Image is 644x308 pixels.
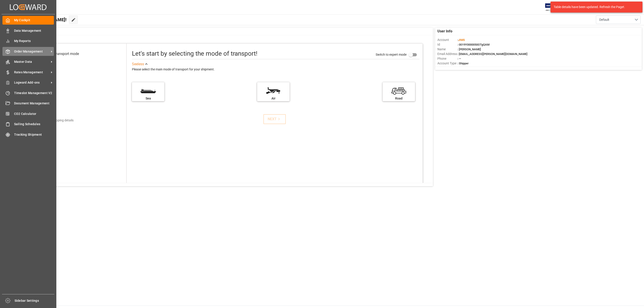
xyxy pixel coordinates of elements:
div: Let's start by selecting the mode of transport! [132,49,257,58]
span: Name [437,47,458,52]
span: Tracking Shipment [14,132,54,137]
div: NEXT [268,116,281,122]
span: : [458,38,465,42]
div: Please select the main mode of transport for your shipment. [132,67,419,72]
span: Switch to expert mode [376,53,407,56]
a: My Reports [2,37,54,45]
span: My Cockpit [14,18,54,23]
span: Email Address [437,52,458,56]
a: Timeslot Management V2 [2,89,54,97]
a: Tracking Shipment [2,130,54,139]
span: Id [437,42,458,47]
span: Master Data [14,59,49,64]
span: Order Management [14,49,49,54]
span: JIMS [458,38,465,42]
a: Document Management [2,99,54,108]
div: Add shipping details [46,118,74,123]
span: Default [599,17,609,22]
div: See less [132,61,144,67]
span: Account Type [437,61,458,66]
span: : [PERSON_NAME] [458,48,481,51]
button: NEXT [263,114,286,124]
span: User Info [437,29,452,34]
a: My Cockpit [2,16,54,25]
span: Sailing Schedules [14,122,54,127]
img: Exertis%20JAM%20-%20Email%20Logo.jpg_1722504956.jpg [545,3,561,11]
button: open menu [596,15,641,24]
span: My Reports [14,39,54,43]
span: Phone [437,56,458,61]
span: Data Management [14,28,54,33]
a: CO2 Calculator [2,109,54,118]
a: Sailing Schedules [2,120,54,129]
span: Logward Add-ons [14,80,49,85]
span: : — [458,57,461,60]
span: : [EMAIL_ADDRESS][PERSON_NAME][DOMAIN_NAME] [458,52,527,56]
a: Data Management [2,26,54,35]
span: Sidebar Settings [15,298,55,303]
div: Road [385,96,413,101]
span: : Shipper [458,62,469,65]
div: Table details have been updated. Refresh the Page!. [554,5,636,9]
span: Rates Management [14,70,49,75]
span: : 0019Y0000050OTgQAM [458,43,489,46]
div: Sea [134,96,162,101]
span: CO2 Calculator [14,112,54,116]
span: Document Management [14,101,54,106]
span: Account [437,38,458,42]
div: Select transport mode [44,51,79,57]
span: Timeslot Management V2 [14,91,54,95]
div: Air [259,96,287,101]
